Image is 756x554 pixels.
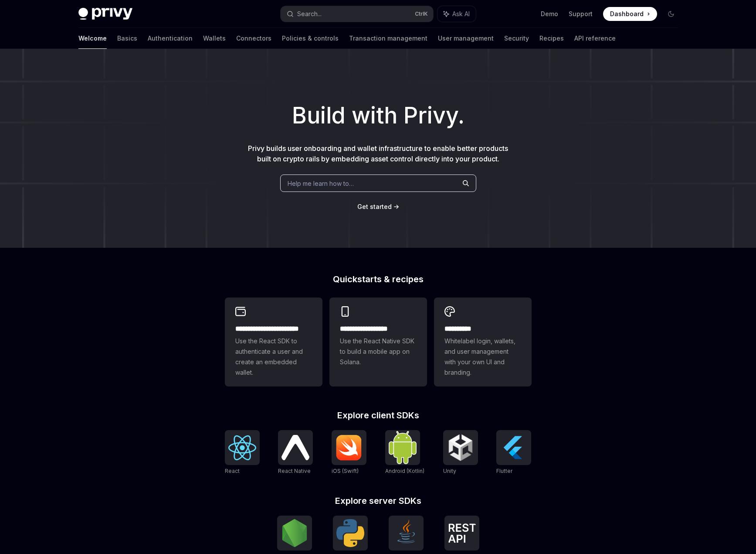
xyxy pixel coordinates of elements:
img: iOS (Swift) [335,434,363,461]
a: Android (Kotlin)Android (Kotlin) [385,430,424,475]
span: Flutter [496,468,512,474]
span: Ask AI [452,10,470,18]
a: **** **** **** ***Use the React Native SDK to build a mobile app on Solana. [329,298,427,386]
span: Whitelabel login, wallets, and user management with your own UI and branding. [444,336,521,378]
img: React [228,435,256,460]
h1: Build with Privy. [14,99,742,133]
a: Dashboard [603,7,657,21]
img: Unity [447,434,475,462]
span: React [225,468,240,474]
a: Welcome [78,28,107,49]
span: Ctrl K [415,10,428,17]
h2: Explore server SDKs [225,496,532,505]
img: dark logo [78,8,132,20]
a: Policies & controls [282,28,339,49]
a: FlutterFlutter [496,430,531,475]
a: Wallets [203,28,226,49]
a: API reference [574,28,616,49]
span: Use the React SDK to authenticate a user and create an embedded wallet. [235,336,312,378]
a: React NativeReact Native [278,430,313,475]
a: Basics [117,28,137,49]
div: Search... [297,9,322,19]
img: Python [336,519,364,547]
button: Ask AI [437,6,476,22]
img: React Native [281,435,309,460]
a: Support [569,10,593,18]
span: iOS (Swift) [332,468,359,474]
button: Toggle dark mode [664,7,678,21]
span: Use the React Native SDK to build a mobile app on Solana. [340,336,417,367]
span: Help me learn how to… [288,179,354,188]
a: Recipes [539,28,564,49]
span: Privy builds user onboarding and wallet infrastructure to enable better products built on crypto ... [248,144,508,163]
a: Connectors [236,28,271,49]
span: Get started [357,203,392,210]
span: Android (Kotlin) [385,468,424,474]
img: Android (Kotlin) [389,431,417,464]
a: UnityUnity [443,430,478,475]
img: Java [392,519,420,547]
a: Security [504,28,529,49]
img: REST API [448,523,476,543]
a: ReactReact [225,430,260,475]
a: Demo [541,10,558,18]
span: Dashboard [610,10,644,18]
h2: Quickstarts & recipes [225,275,532,284]
a: Authentication [148,28,193,49]
a: Get started [357,202,392,211]
button: Search...CtrlK [281,6,433,22]
img: NodeJS [281,519,309,547]
span: Unity [443,468,456,474]
span: React Native [278,468,311,474]
img: Flutter [500,434,528,462]
a: **** *****Whitelabel login, wallets, and user management with your own UI and branding. [434,298,532,386]
a: iOS (Swift)iOS (Swift) [332,430,366,475]
a: Transaction management [349,28,427,49]
a: User management [438,28,494,49]
h2: Explore client SDKs [225,411,532,420]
